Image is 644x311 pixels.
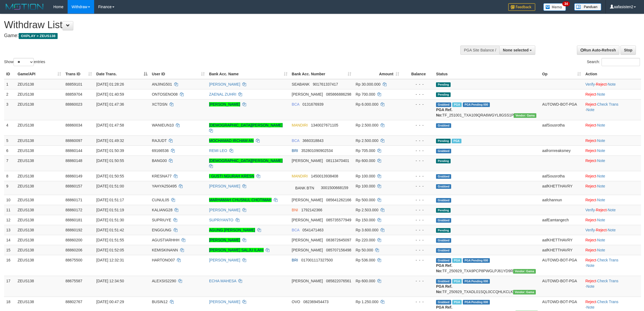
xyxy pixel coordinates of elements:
[150,69,207,79] th: User ID: activate to sort column ascending
[4,69,15,79] th: ID
[404,138,432,143] div: - - -
[96,174,124,178] span: [DATE] 01:50:55
[436,139,451,143] span: Pending
[540,99,583,120] td: AUTOWD-BOT-PGA
[436,174,451,179] span: Grabbed
[65,279,82,283] span: 88675587
[585,148,596,153] a: Reject
[436,228,451,233] span: Pending
[597,258,619,262] a: Check Trans
[597,279,619,283] a: Check Trans
[313,82,338,86] span: Copy 901761337417 to clipboard
[292,238,323,242] span: [PERSON_NAME]
[96,258,124,262] span: [DATE] 12:32:31
[436,159,451,163] span: Pending
[4,135,15,145] td: 5
[292,218,323,222] span: [PERSON_NAME]
[597,300,619,304] a: Check Trans
[585,300,596,304] a: Reject
[292,198,323,202] span: [PERSON_NAME]
[434,276,540,297] td: TF_250929_TXADL01SQL0CCQHLKCLK
[209,92,236,96] a: ZAENAL ZUHRI
[356,228,378,232] span: Rp 3.600.000
[597,123,605,127] a: Note
[452,258,462,263] span: Marked by aaftrukkakada
[608,82,616,86] a: Note
[356,218,375,222] span: Rp 150.000
[326,198,351,202] span: Copy 085641262166 to clipboard
[585,198,596,202] a: Reject
[311,174,338,178] span: Copy 1450013938408 to clipboard
[65,158,82,163] span: 88860148
[65,198,82,202] span: 88860171
[326,158,349,163] span: Copy 08113470401 to clipboard
[434,69,540,79] th: Status
[583,225,641,235] td: · ·
[4,235,15,245] td: 14
[514,113,536,118] span: Vendor URL: https://trx31.1velocity.biz
[436,149,451,153] span: Grabbed
[65,102,82,106] span: 88860023
[302,102,323,106] span: Copy 0131676939 to clipboard
[96,198,124,202] span: [DATE] 01:51:17
[356,102,378,106] span: Rp 6.000.000
[65,92,82,96] span: 88859704
[583,145,641,155] td: ·
[540,120,583,135] td: aafSousrotha
[152,258,175,262] span: HARTONO07
[152,208,172,212] span: KALIANG28
[96,123,124,127] span: [DATE] 01:47:58
[209,184,240,188] a: [PERSON_NAME]
[96,82,124,86] span: [DATE] 01:28:26
[404,278,432,284] div: - - -
[404,173,432,179] div: - - -
[65,258,82,262] span: 88675500
[463,258,490,263] span: PGA Pending
[436,248,451,253] span: Grabbed
[460,46,499,55] div: PGA Site Balance /
[4,89,15,99] td: 2
[326,218,351,222] span: Copy 085735577949 to clipboard
[4,145,15,155] td: 6
[404,148,432,153] div: - - -
[4,79,15,89] td: 1
[96,138,124,143] span: [DATE] 01:49:32
[15,120,63,135] td: ZEUS138
[540,171,583,181] td: aafSousrotha
[4,99,15,120] td: 3
[597,158,605,163] a: Note
[19,33,58,39] span: OXPLAY > ZEUS138
[209,102,240,106] a: [PERSON_NAME]
[96,184,124,188] span: [DATE] 01:51:00
[585,279,596,283] a: Reject
[15,79,63,89] td: ZEUS138
[585,218,596,222] a: Reject
[65,218,82,222] span: 88860181
[436,218,451,223] span: Grabbed
[354,69,401,79] th: Amount: activate to sort column ascending
[436,82,451,87] span: Pending
[4,215,15,225] td: 12
[585,123,596,127] a: Reject
[65,138,82,143] span: 88860097
[585,158,596,163] a: Reject
[152,228,171,232] span: ENGGUNG
[326,238,351,242] span: Copy 083872645097 to clipboard
[209,123,283,127] a: [DEMOGRAPHIC_DATA][PERSON_NAME]
[209,218,233,222] a: SUPRIYANTO
[436,238,451,243] span: Grabbed
[96,228,124,232] span: [DATE] 01:51:42
[597,102,619,106] a: Check Trans
[356,138,378,143] span: Rp 2.500.000
[15,145,63,155] td: ZEUS138
[596,208,607,212] a: Reject
[583,99,641,120] td: · ·
[15,155,63,171] td: ZEUS138
[14,58,34,66] select: Showentries
[209,198,272,202] a: MARHAMAH CHUSNUL CHOTIMAH
[583,79,641,89] td: · ·
[585,258,596,262] a: Reject
[4,58,45,66] label: Show entries
[65,174,82,178] span: 88860149
[96,102,124,106] span: [DATE] 01:47:36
